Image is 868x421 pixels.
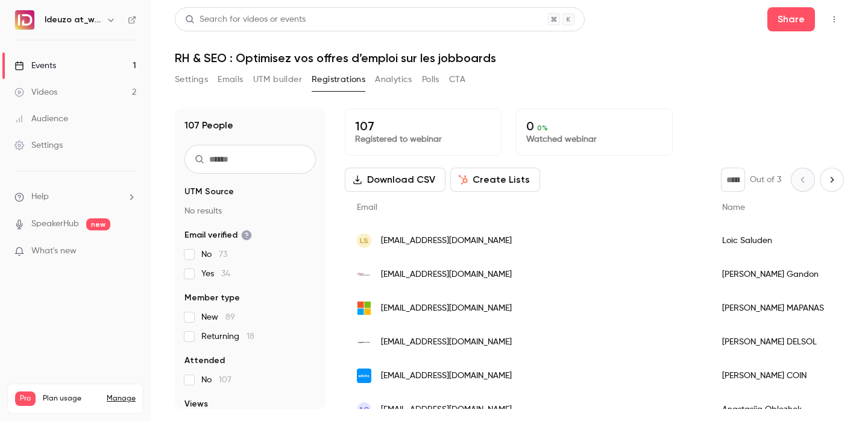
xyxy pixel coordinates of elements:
[345,168,445,192] button: Download CSV
[185,13,306,26] div: Search for videos or events
[449,70,465,89] button: CTA
[219,376,231,384] span: 107
[201,374,231,386] span: No
[184,398,208,410] span: Views
[253,70,302,89] button: UTM builder
[175,51,844,65] h1: RH & SEO : Optimisez vos offres d’emploi sur les jobboards
[357,369,371,383] img: adictiz.com
[31,218,79,230] a: SpeakerHub
[31,245,77,258] span: What's new
[15,391,36,406] span: Pro
[184,355,225,367] span: Attended
[381,370,512,382] span: [EMAIL_ADDRESS][DOMAIN_NAME]
[201,268,230,280] span: Yes
[175,70,208,89] button: Settings
[14,113,68,125] div: Audience
[750,174,781,186] p: Out of 3
[710,258,861,291] div: [PERSON_NAME] Gandon
[375,70,412,89] button: Analytics
[201,248,227,261] span: No
[201,331,254,343] span: Returning
[86,218,110,230] span: new
[526,133,662,145] p: Watched webinar
[357,301,371,315] img: outlook.fr
[357,341,371,344] img: goodrecruiter.eu
[357,267,371,282] img: free.fr
[357,203,377,212] span: Email
[14,86,57,98] div: Videos
[537,124,548,132] span: 0 %
[820,168,844,192] button: Next page
[381,336,512,349] span: [EMAIL_ADDRESS][DOMAIN_NAME]
[710,224,861,258] div: Loïc Saluden
[312,70,365,89] button: Registrations
[710,291,861,325] div: [PERSON_NAME] MAPANAS
[122,246,136,257] iframe: Noticeable Trigger
[710,359,861,393] div: [PERSON_NAME] COIN
[107,394,136,404] a: Manage
[31,191,49,203] span: Help
[184,229,252,241] span: Email verified
[15,10,34,30] img: Ideuzo at_work
[184,205,316,217] p: No results
[43,394,99,404] span: Plan usage
[422,70,439,89] button: Polls
[381,302,512,315] span: [EMAIL_ADDRESS][DOMAIN_NAME]
[219,250,227,259] span: 73
[14,191,136,203] li: help-dropdown-opener
[184,186,234,198] span: UTM Source
[381,404,512,416] span: [EMAIL_ADDRESS][DOMAIN_NAME]
[184,292,240,304] span: Member type
[14,139,63,151] div: Settings
[710,325,861,359] div: [PERSON_NAME] DELSOL
[184,118,233,133] h1: 107 People
[218,70,243,89] button: Emails
[45,14,101,26] h6: Ideuzo at_work
[359,404,370,415] span: AO
[225,313,235,321] span: 89
[14,60,56,72] div: Events
[221,270,230,278] span: 34
[381,235,512,247] span: [EMAIL_ADDRESS][DOMAIN_NAME]
[381,268,512,281] span: [EMAIL_ADDRESS][DOMAIN_NAME]
[355,133,491,145] p: Registered to webinar
[450,168,540,192] button: Create Lists
[247,332,254,341] span: 18
[355,119,491,133] p: 107
[526,119,662,133] p: 0
[201,311,235,323] span: New
[360,235,368,246] span: LS
[722,203,745,212] span: Name
[767,7,815,31] button: Share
